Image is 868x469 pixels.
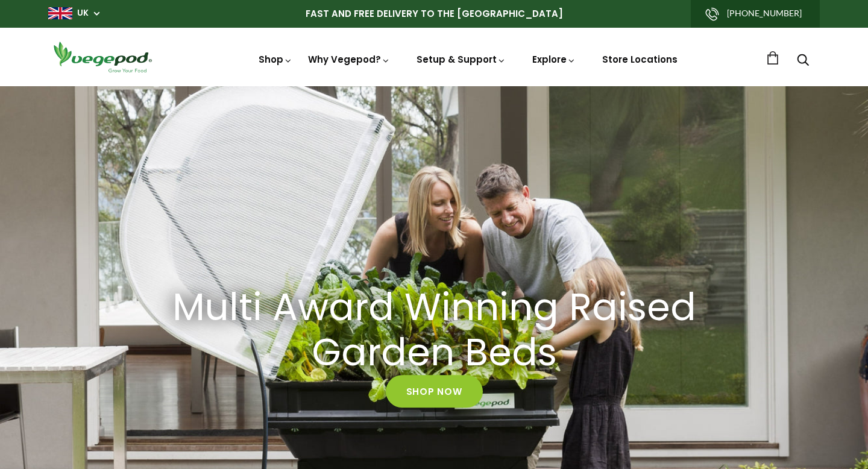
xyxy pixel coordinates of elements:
[417,53,506,66] a: Setup & Support
[532,53,576,66] a: Explore
[77,7,89,19] a: UK
[163,285,705,376] h2: Multi Award Winning Raised Garden Beds
[48,40,157,74] img: Vegepod
[48,7,72,19] img: gb_large.png
[259,53,292,66] a: Shop
[602,53,678,66] a: Store Locations
[797,55,809,68] a: Search
[308,53,390,66] a: Why Vegepod?
[148,285,720,376] a: Multi Award Winning Raised Garden Beds
[386,376,483,408] a: Shop Now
